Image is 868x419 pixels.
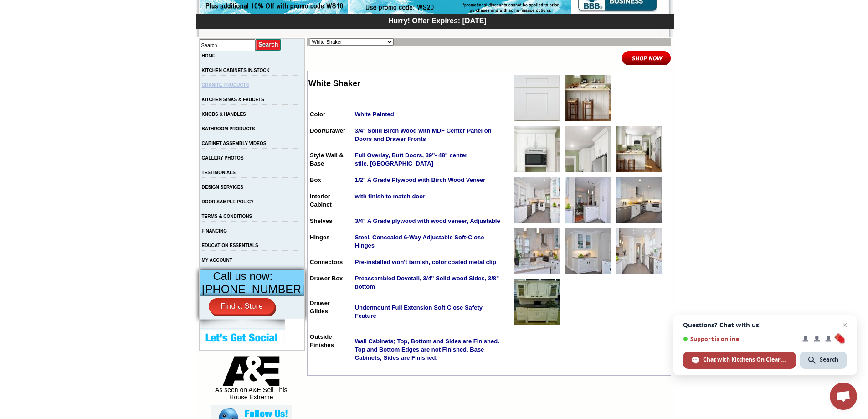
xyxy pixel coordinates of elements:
[308,79,509,88] h2: White Shaker
[830,383,857,410] div: Open chat
[355,176,486,183] strong: 1/2" A Grade Plywood with Birch Wood Veneer
[310,217,332,224] span: Shelves
[355,152,467,167] strong: Full Overlay, Butt Doors, 39"- 48" center stile, [GEOGRAPHIC_DATA]
[310,300,330,315] span: Drawer Glides
[310,176,321,183] span: Box
[202,185,244,190] a: DESIGN SERVICES
[202,283,304,295] span: [PHONE_NUMBER]
[202,155,244,160] a: GALLERY PHOTOS
[310,111,325,118] span: Color
[683,352,796,369] div: Chat with Kitchens On Clearance
[202,68,270,73] a: KITCHEN CABINETS IN-STOCK
[310,127,345,134] span: Door/Drawer
[200,16,674,25] div: Hurry! Offer Expires: [DATE]
[820,356,838,364] span: Search
[310,275,343,282] span: Drawer Box
[211,356,292,405] div: As seen on A&E Sell This House Extreme
[202,170,236,175] a: TESTIMONIALS
[355,193,426,200] strong: with finish to match door
[202,243,258,248] a: EDUCATION ESSENTIALS
[202,97,264,102] a: KITCHEN SINKS & FAUCETS
[310,259,343,265] span: Connectors
[355,111,394,118] strong: White Painted
[355,304,483,319] span: Undermount Full Extension Soft Close Safety Feature
[202,83,249,88] a: GRANITE PRODUCTS
[310,152,344,167] span: Style Wall & Base
[355,259,496,265] strong: Pre-installed won't tarnish, color coated metal clip
[310,193,332,208] span: Interior Cabinet
[202,141,267,146] a: CABINET ASSEMBLY VIDEOS
[839,320,850,331] span: Close chat
[355,275,499,290] strong: Preassembled Dovetail, 3/4" Solid wood Sides, 3/8" bottom
[202,258,232,263] a: MY ACCOUNT
[256,39,282,51] input: Submit
[355,338,499,361] span: Wall Cabinets; Top, Bottom and Sides are Finished. Top and Bottom Edges are not Finished. Base Ca...
[202,53,216,58] a: HOME
[310,234,329,241] span: Hinges
[202,199,254,204] a: DOOR SAMPLE POLICY
[683,336,796,342] span: Support is online
[355,127,492,142] strong: 3/4" Solid Birch Wood with MDF Center Panel on Doors and Drawer Fronts
[209,298,275,315] a: Find a Store
[355,234,484,249] strong: Steel, Concealed 6-Way Adjustable Soft-Close Hinges
[202,112,246,117] a: KNOBS & HANDLES
[800,352,847,369] div: Search
[202,126,255,131] a: BATHROOM PRODUCTS
[355,217,500,224] strong: 3/4" A Grade plywood with wood veneer, Adjustable
[703,356,787,364] span: Chat with Kitchens On Clearance
[310,333,334,348] span: Outside Finishes
[683,321,847,329] span: Questions? Chat with us!
[213,270,273,282] span: Call us now:
[202,228,227,233] a: FINANCING
[202,214,252,219] a: TERMS & CONDITIONS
